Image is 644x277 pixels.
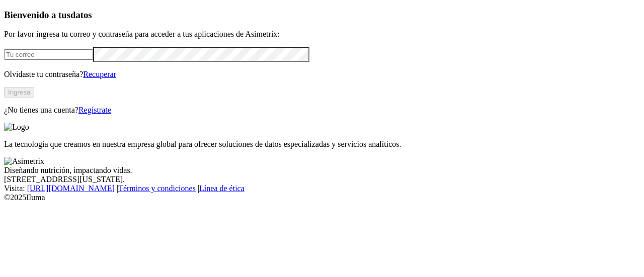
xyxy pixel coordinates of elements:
a: Recuperar [83,70,116,78]
a: Regístrate [78,106,111,114]
a: [URL][DOMAIN_NAME] [27,184,115,193]
div: Diseñando nutrición, impactando vidas. [4,166,640,175]
p: Olvidaste tu contraseña? [4,70,640,79]
button: Ingresa [4,87,34,98]
input: Tu correo [4,49,93,60]
a: Línea de ética [199,184,245,193]
span: datos [70,10,92,20]
img: Asimetrix [4,157,44,166]
div: [STREET_ADDRESS][US_STATE]. [4,175,640,184]
p: Por favor ingresa tu correo y contraseña para acceder a tus aplicaciones de Asimetrix: [4,30,640,39]
a: Términos y condiciones [118,184,196,193]
p: ¿No tienes una cuenta? [4,106,640,115]
img: Logo [4,123,29,132]
div: © 2025 Iluma [4,193,640,202]
h3: Bienvenido a tus [4,10,640,21]
div: Visita : | | [4,184,640,193]
p: La tecnología que creamos en nuestra empresa global para ofrecer soluciones de datos especializad... [4,140,640,149]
